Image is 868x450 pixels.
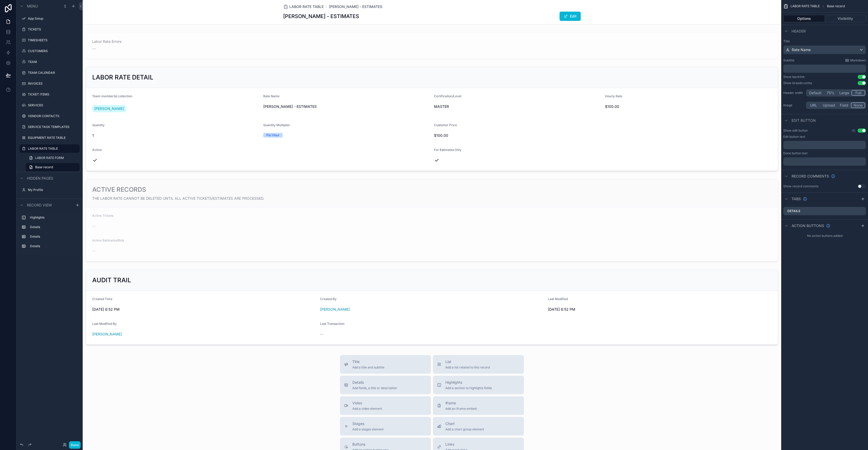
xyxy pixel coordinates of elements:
label: TICKET ITEMS [28,92,79,97]
label: CUSTOMERS [28,49,79,53]
div: No action buttons added [781,232,868,240]
label: Image [783,103,804,107]
h1: [PERSON_NAME] - ESTIMATES [283,13,359,20]
button: ListAdd a list related to this record [433,355,524,374]
span: Add a stages element [352,427,384,431]
a: LABOR RATE FORM [26,154,80,162]
span: Add a title and subtitle [352,365,384,369]
label: Title [783,39,866,43]
button: URL [807,102,820,108]
button: Upload [820,102,838,108]
span: Record comments [792,174,829,179]
span: Menu [27,4,38,9]
label: VENDOR CONTACTS [28,114,79,118]
label: Edit button text [783,135,805,139]
span: Add a list related to this record [445,365,490,369]
label: Show edit button [783,128,808,133]
a: Markdown [845,58,866,62]
button: iframeAdd an iframe embed [433,396,524,415]
label: LABOR RATE TABLE [28,147,76,151]
span: Title [352,359,384,364]
button: Options [783,15,825,22]
button: Visibility [825,15,866,22]
span: Buttons [352,442,389,447]
label: TEAM [28,60,79,64]
span: Header [792,29,806,34]
div: Show record comments [783,184,818,188]
span: Add a section to highlights fields [445,386,492,390]
span: LABOR RATE FORM [35,156,64,160]
span: List [445,359,490,364]
button: TitleAdd a title and subtitle [340,355,431,374]
button: Default [807,90,824,96]
button: Rate Name [783,45,866,54]
div: Show breadcrumbs [783,81,812,85]
span: Markdown [850,58,866,62]
label: TICKETS [28,27,79,31]
label: EQUIPMENT RATE TABLE [28,136,79,140]
span: iframe [445,400,477,406]
div: scrollable content [783,141,866,149]
span: Edit button [792,118,816,123]
label: SERVICE TASK TEMPLATES [28,125,79,129]
label: App Setup [28,17,79,21]
span: Base record [35,165,53,169]
a: LABOR RATE TABLE [283,4,324,9]
a: Base record [26,163,80,171]
span: LABOR RATE TABLE [289,4,324,9]
span: Video [352,400,382,406]
label: SERVICES [28,103,79,107]
button: Large [837,90,851,96]
label: Done button text [783,151,808,155]
div: scrollable content [17,211,83,255]
label: Details [30,244,78,248]
button: DetailsAdd fields, a title or description [340,376,431,394]
button: 75% [824,90,837,96]
button: Done [69,441,81,449]
button: Edit [560,12,581,21]
label: Details [787,209,800,213]
span: Stages [352,421,384,426]
span: Add an iframe embed [445,407,477,411]
button: VideoAdd a video element [340,396,431,415]
button: Full [851,90,865,96]
a: [PERSON_NAME] - ESTIMATES [329,4,382,9]
span: Record view [27,203,52,208]
span: Rate Name [792,47,811,52]
span: Add a video element [352,407,382,411]
label: Highlights [30,215,78,220]
span: Action buttons [792,223,824,228]
label: Details [30,235,78,239]
label: TIMESHEETS [28,38,79,42]
div: Show backlink [783,75,805,79]
div: scrollable content [783,65,866,73]
span: Base record [827,4,845,8]
span: Chart [445,421,484,426]
button: HighlightsAdd a section to highlights fields [433,376,524,394]
label: Subtitle [783,58,794,62]
label: Header width [783,91,804,95]
label: INVOICES [28,82,79,86]
span: Highlights [445,380,492,385]
label: Details [30,225,78,229]
span: Tabs [792,196,801,202]
span: Links [445,442,467,447]
button: None [851,102,865,108]
label: TEAM CALENDAR [28,71,79,75]
button: StagesAdd a stages element [340,417,431,436]
label: My Profile [28,188,79,192]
